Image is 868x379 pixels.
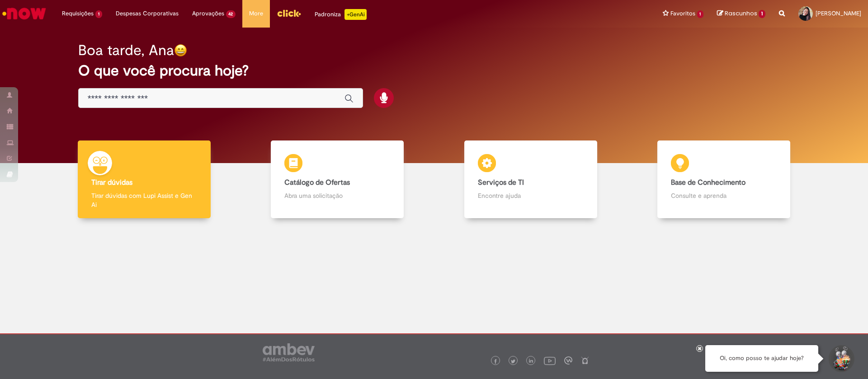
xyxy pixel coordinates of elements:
[78,42,174,58] h2: Boa tarde, Ana
[277,6,301,20] img: click_logo_yellow_360x200.png
[697,10,704,18] span: 1
[78,63,790,79] h2: O que você procura hoje?
[493,359,498,364] img: logo_footer_facebook.png
[1,5,47,23] img: ServiceNow
[434,140,627,219] a: Serviços de TI Encontre ajuda
[315,9,367,20] div: Padroniza
[564,356,572,365] img: logo_footer_workplace.png
[759,10,765,18] span: 1
[241,140,434,219] a: Catálogo de Ofertas Abra uma solicitação
[581,356,589,365] img: logo_footer_naosei.png
[91,191,197,209] p: Tirar dúvidas com Lupi Assist e Gen Ai
[670,9,695,18] span: Favoritos
[116,9,179,18] span: Despesas Corporativas
[705,345,818,372] div: Oi, como posso te ajudar hoje?
[91,178,132,187] b: Tirar dúvidas
[725,9,757,18] span: Rascunhos
[284,191,390,200] p: Abra uma solicitação
[544,355,556,366] img: logo_footer_youtube.png
[344,9,367,20] p: +GenAi
[192,9,224,18] span: Aprovações
[263,343,315,361] img: logo_footer_ambev_rotulo_gray.png
[284,178,350,187] b: Catálogo de Ofertas
[816,9,861,17] span: [PERSON_NAME]
[62,9,94,18] span: Requisições
[226,10,236,18] span: 42
[174,44,187,57] img: happy-face.png
[478,178,524,187] b: Serviços de TI
[511,359,515,364] img: logo_footer_twitter.png
[95,10,102,18] span: 1
[478,191,584,200] p: Encontre ajuda
[717,9,765,18] a: Rascunhos
[529,359,533,364] img: logo_footer_linkedin.png
[627,140,821,219] a: Base de Conhecimento Consulte e aprenda
[827,345,854,372] button: Iniciar Conversa de Suporte
[47,140,241,219] a: Tirar dúvidas Tirar dúvidas com Lupi Assist e Gen Ai
[249,9,263,18] span: More
[671,191,777,200] p: Consulte e aprenda
[671,178,745,187] b: Base de Conhecimento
